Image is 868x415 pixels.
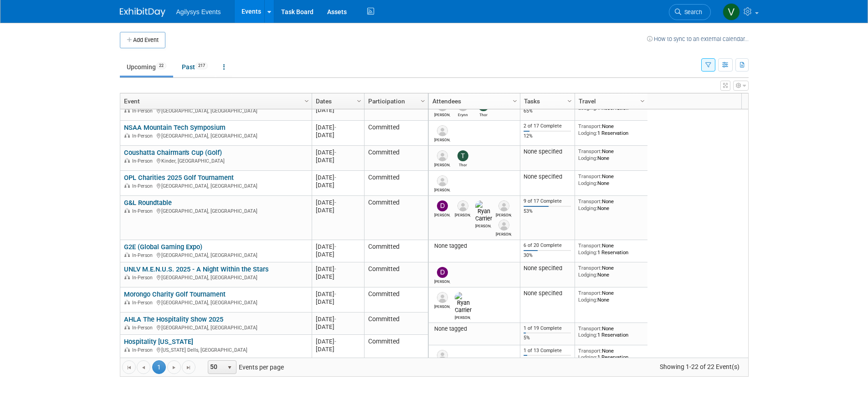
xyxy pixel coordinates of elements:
[437,350,448,361] img: Tom Macqueen
[364,335,428,360] td: Committed
[364,313,428,335] td: Committed
[132,325,155,331] span: In-Person
[334,291,336,297] span: -
[578,297,597,303] span: Lodging:
[124,275,130,279] img: In-Person Event
[175,58,215,76] a: Past217
[334,199,336,206] span: -
[124,157,308,164] div: Kinder, [GEOGRAPHIC_DATA]
[334,243,336,250] span: -
[364,121,428,146] td: Committed
[419,97,426,105] span: Column Settings
[524,198,571,205] div: 9 of 17 Complete
[176,8,221,15] span: Agilysys Events
[578,272,597,278] span: Lodging:
[316,265,360,273] div: [DATE]
[124,123,226,132] a: NSAA Mountain Tech Symposium
[316,199,360,206] div: [DATE]
[316,93,358,109] a: Dates
[498,220,509,231] img: John Cleverly
[511,97,519,105] span: Column Settings
[578,155,597,161] span: Lodging:
[364,240,428,262] td: Committed
[437,200,448,211] img: Darren Student
[681,9,702,15] span: Search
[524,242,571,249] div: 6 of 20 Complete
[578,105,597,111] span: Lodging:
[156,62,166,69] span: 22
[132,108,155,114] span: In-Person
[434,161,450,167] div: Robert Egan
[457,200,468,211] img: Marty Halaburda
[578,130,597,136] span: Lodging:
[434,186,450,192] div: Pamela McConnell
[578,325,644,338] div: None 1 Reservation
[124,273,308,281] div: [GEOGRAPHIC_DATA], [GEOGRAPHIC_DATA]
[496,211,512,217] div: Rohith Kori
[524,93,569,109] a: Tasks
[524,148,571,155] div: None specified
[524,108,571,114] div: 65%
[316,181,360,189] div: [DATE]
[137,360,150,374] a: Go to the previous page
[498,200,509,211] img: Rohith Kori
[651,360,748,373] span: Showing 1-22 of 22 Event(s)
[578,265,602,271] span: Transport:
[124,108,130,113] img: In-Person Event
[524,325,571,332] div: 1 of 19 Complete
[578,173,644,186] div: None None
[226,364,233,371] span: select
[578,198,602,205] span: Transport:
[316,243,360,251] div: [DATE]
[124,107,308,114] div: [GEOGRAPHIC_DATA], [GEOGRAPHIC_DATA]
[455,111,471,117] div: Erynn Torrenga
[434,211,450,217] div: Darren Student
[124,133,130,138] img: In-Person Event
[566,97,573,105] span: Column Settings
[316,106,360,114] div: [DATE]
[578,242,602,249] span: Transport:
[437,267,448,278] img: Darren Student
[316,131,360,139] div: [DATE]
[432,325,516,333] div: None tagged
[432,93,514,109] a: Attendees
[120,32,165,48] button: Add Event
[723,3,740,20] img: Vaitiare Munoz
[364,287,428,313] td: Committed
[316,273,360,281] div: [DATE]
[578,242,644,256] div: None 1 Reservation
[124,93,306,109] a: Event
[316,174,360,181] div: [DATE]
[316,345,360,353] div: [DATE]
[578,354,597,360] span: Lodging:
[578,205,597,211] span: Lodging:
[639,97,646,105] span: Column Settings
[578,198,644,211] div: None None
[455,161,471,167] div: Thor Hansen
[354,93,364,107] a: Column Settings
[455,292,472,314] img: Ryan Carrier
[124,208,130,213] img: In-Person Event
[124,346,308,354] div: [US_STATE] Dells, [GEOGRAPHIC_DATA]
[578,348,644,361] div: None 1 Reservation
[669,4,711,20] a: Search
[579,93,642,109] a: Travel
[578,325,602,332] span: Transport:
[437,175,448,186] img: Pamela McConnell
[185,364,192,371] span: Go to the last page
[418,93,428,107] a: Column Settings
[132,300,155,306] span: In-Person
[434,111,450,117] div: Meghan Smith
[578,332,597,338] span: Lodging:
[524,123,571,129] div: 2 of 17 Complete
[475,222,491,228] div: Ryan Carrier
[524,208,571,215] div: 53%
[334,174,336,181] span: -
[316,323,360,331] div: [DATE]
[124,132,308,139] div: [GEOGRAPHIC_DATA], [GEOGRAPHIC_DATA]
[316,156,360,164] div: [DATE]
[302,93,312,107] a: Column Settings
[578,290,644,303] div: None None
[124,265,269,273] a: UNLV M.E.N.U.S. 2025 - A Night Within the Stars
[132,275,155,281] span: In-Person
